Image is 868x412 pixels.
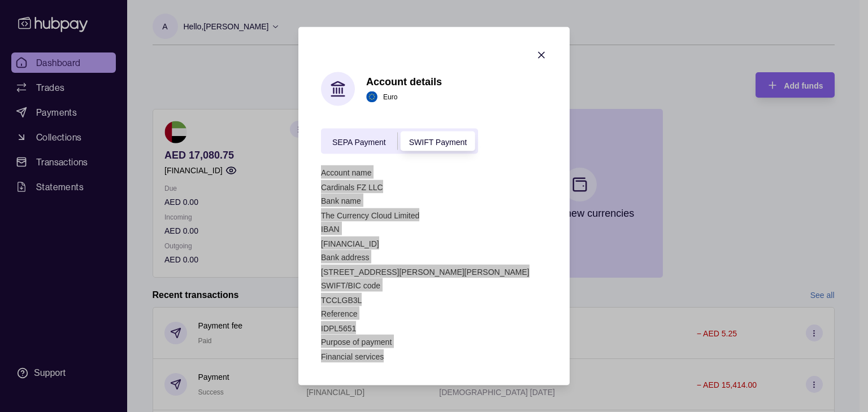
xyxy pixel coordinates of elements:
[409,137,467,146] span: SWIFT Payment
[321,324,356,333] p: IDPL5651
[321,239,379,248] p: [FINANCIAL_ID]
[321,296,362,305] p: TCCLGB3L
[321,253,370,262] p: Bank address
[321,183,383,192] p: Cardinals FZ LLC
[321,309,358,318] p: Reference
[321,281,380,290] p: SWIFT/BIC code
[321,196,361,205] p: Bank name
[321,168,372,177] p: Account name
[366,91,377,102] img: eu
[321,225,340,234] p: IBAN
[321,338,392,347] p: Purpose of payment
[366,75,442,87] h1: Account details
[332,137,386,146] span: SEPA Payment
[321,129,478,154] div: accountIndex
[383,90,397,103] p: Euro
[321,211,419,220] p: The Currency Cloud Limited
[321,268,530,277] p: [STREET_ADDRESS][PERSON_NAME][PERSON_NAME]
[321,352,384,361] p: Financial services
